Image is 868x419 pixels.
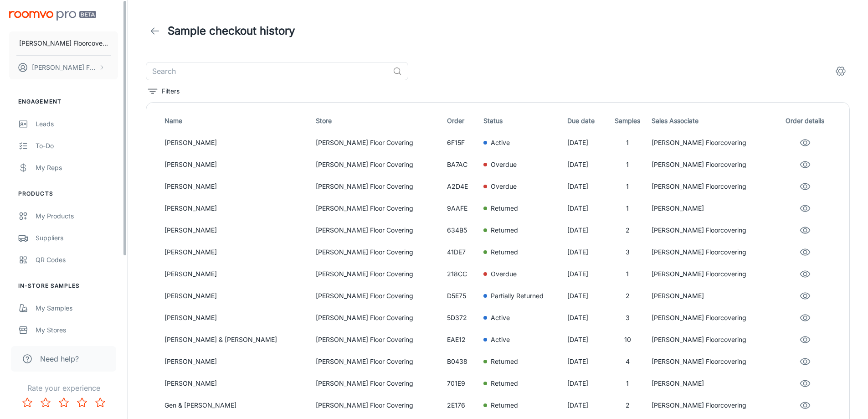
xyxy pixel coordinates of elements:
p: BA7AC [447,160,476,170]
p: [DATE] [567,400,603,410]
p: [PERSON_NAME] [164,313,308,323]
p: [PERSON_NAME] [164,138,308,148]
p: Returned [491,247,518,257]
th: Order [443,110,480,132]
p: [DATE] [567,313,603,323]
div: My Stores [36,325,118,335]
p: [PERSON_NAME] [164,160,308,170]
p: [DATE] [567,203,603,213]
p: [DATE] [567,291,603,301]
button: eye [796,243,814,261]
div: My Products [36,211,118,221]
th: Due date [564,110,607,132]
button: columns [832,62,850,80]
button: eye [796,287,814,305]
button: eye [796,352,814,371]
button: Rate 5 star [91,393,109,412]
p: [DATE] [567,160,603,170]
p: [PERSON_NAME] Floor Covering [316,269,439,279]
p: [DATE] [567,247,603,257]
p: [PERSON_NAME] Floorcovering [652,335,772,345]
p: [PERSON_NAME] & [PERSON_NAME] [164,335,308,345]
div: My Reps [36,163,118,173]
p: Active [491,335,510,345]
p: 10 [611,335,644,345]
p: [PERSON_NAME] Floorcovering [652,181,772,191]
p: 1 [611,378,644,388]
p: [PERSON_NAME] Floor Covering [316,291,439,301]
p: 3 [611,313,644,323]
p: [DATE] [567,181,603,191]
p: [PERSON_NAME] [652,291,772,301]
p: [PERSON_NAME] Floor Covering [316,203,439,213]
p: Returned [491,203,518,213]
p: D5E75 [447,291,476,301]
p: 1 [611,138,644,148]
p: [PERSON_NAME] [164,357,308,367]
p: [DATE] [567,138,603,148]
p: 1 [611,160,644,170]
p: 41DE7 [447,247,476,257]
button: Rate 4 star [73,393,91,412]
p: Partially Returned [491,291,544,301]
p: A2D4E [447,181,476,191]
p: [PERSON_NAME] [164,378,308,388]
p: 9AAFE [447,203,476,213]
p: [PERSON_NAME] Floor Covering [316,335,439,345]
p: [PERSON_NAME] Floorcovering [652,138,772,148]
p: Active [491,138,510,148]
p: [DATE] [567,225,603,235]
p: B0438 [447,357,476,367]
p: [PERSON_NAME] Floor Covering [316,225,439,235]
p: [PERSON_NAME] [652,203,772,213]
button: eye [796,155,814,174]
p: Active [491,313,510,323]
button: eye [796,374,814,393]
p: Returned [491,225,518,235]
p: Returned [491,357,518,367]
p: Filters [162,86,180,96]
button: eye [796,134,814,152]
p: [PERSON_NAME] Floor Covering [316,247,439,257]
p: 1 [611,269,644,279]
th: Samples [607,110,648,132]
p: Overdue [491,269,517,279]
button: Rate 1 star [18,393,36,412]
p: [PERSON_NAME] Floor Covering [316,138,439,148]
button: filter [146,84,182,98]
button: eye [796,396,814,414]
p: [PERSON_NAME] [164,181,308,191]
button: eye [796,265,814,283]
input: Search [146,62,389,80]
p: [PERSON_NAME] [164,269,308,279]
p: Overdue [491,181,517,191]
button: Rate 2 star [36,393,55,412]
p: [PERSON_NAME] [164,247,308,257]
p: [PERSON_NAME] Floor Covering [316,160,439,170]
p: [PERSON_NAME] Floor Covering [316,357,439,367]
p: [PERSON_NAME] Floorcovering [652,247,772,257]
p: [PERSON_NAME] Floor Covering [316,181,439,191]
p: 634B5 [447,225,476,235]
p: [PERSON_NAME] Floorcovering [652,357,772,367]
div: My Samples [36,303,118,313]
img: Roomvo PRO Beta [9,11,96,21]
th: Name [154,110,312,132]
p: [PERSON_NAME] Floor Covering [316,378,439,388]
div: Leads [36,119,118,129]
p: 2 [611,400,644,410]
button: eye [796,177,814,196]
p: [PERSON_NAME] Floorcovering [32,62,96,72]
p: [DATE] [567,357,603,367]
p: [PERSON_NAME] Floorcovering [652,269,772,279]
p: [PERSON_NAME] [164,203,308,213]
p: [PERSON_NAME] Floorcovering [652,160,772,170]
p: 701E9 [447,378,476,388]
th: Store [312,110,443,132]
div: QR Codes [36,255,118,265]
p: 1 [611,181,644,191]
button: [PERSON_NAME] Floorcovering [9,56,118,79]
button: eye [796,221,814,239]
p: EAE12 [447,335,476,345]
p: Rate your experience [7,383,120,393]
